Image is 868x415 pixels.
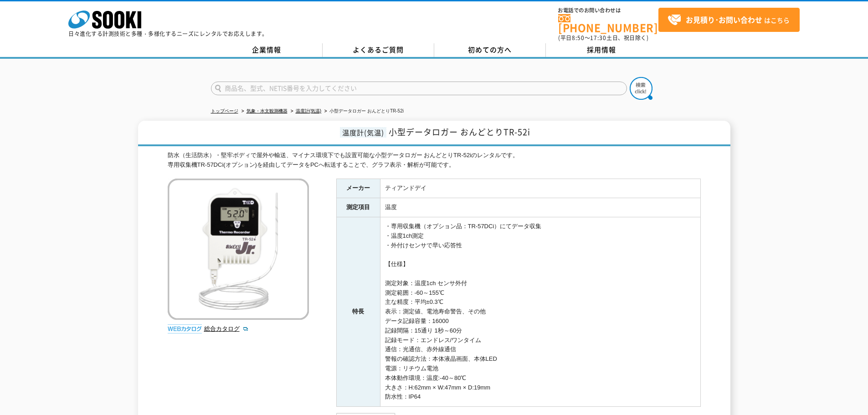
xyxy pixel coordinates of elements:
[336,179,380,198] th: メーカー
[336,217,380,407] th: 特長
[168,179,309,320] img: 小型データロガー おんどとりTR-52i
[204,325,249,332] a: 総合カタログ
[380,217,700,407] td: ・専用収集機（オプション品：TR-57DCi）にてデータ収集 ・温度1ch測定 ・外付けセンサで早い応答性 【仕様】 測定対象：温度1ch センサ外付 測定範囲：-60～155℃ 主な精度：平均...
[211,82,627,95] input: 商品名、型式、NETIS番号を入力してください
[336,198,380,217] th: 測定項目
[668,13,790,27] span: はこちら
[389,126,530,138] span: 小型データロガー おんどとりTR-52i
[323,43,434,57] a: よくあるご質問
[468,45,512,55] span: 初めての方へ
[247,108,288,113] a: 気象・水文観測機器
[558,34,648,42] span: (平日 ～ 土日、祝日除く)
[340,127,386,138] span: 温度計(気温)
[434,43,546,57] a: 初めての方へ
[211,43,323,57] a: 企業情報
[68,31,268,36] p: 日々進化する計測技術と多種・多様化するニーズにレンタルでお応えします。
[168,151,701,170] div: 防水（生活防水）・堅牢ボディで屋外や輸送、マイナス環境下でも設置可能な小型データロガー おんどとりTR-52iのレンタルです。 専用収集機TR-57DCi(オプション)を経由してデータをPCへ転...
[630,77,652,100] img: btn_search.png
[323,107,404,116] li: 小型データロガー おんどとりTR-52i
[658,8,800,32] a: お見積り･お問い合わせはこちら
[590,34,606,42] span: 17:30
[168,324,202,333] img: webカタログ
[380,179,700,198] td: ティアンドデイ
[572,34,585,42] span: 8:50
[211,108,238,113] a: トップページ
[558,14,658,33] a: [PHONE_NUMBER]
[686,14,762,25] strong: お見積り･お問い合わせ
[380,198,700,217] td: 温度
[296,108,322,113] a: 温度計(気温)
[558,8,658,13] span: お電話でのお問い合わせは
[546,43,657,57] a: 採用情報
